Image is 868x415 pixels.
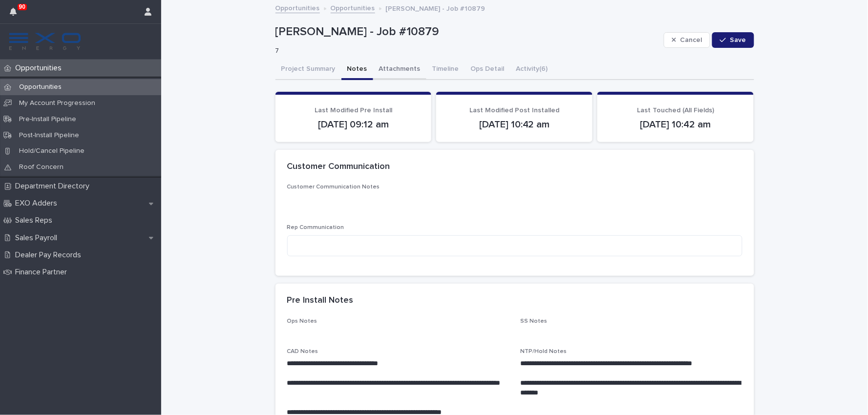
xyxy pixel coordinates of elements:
p: Pre-Install Pipeline [11,115,84,124]
button: Attachments [373,60,426,80]
p: Opportunities [11,63,69,73]
button: Project Summary [275,60,341,80]
a: Opportunities [275,2,320,13]
button: Cancel [664,32,711,48]
p: 90 [19,3,25,10]
p: Department Directory [11,182,97,191]
p: 7 [275,47,656,55]
span: SS Notes [521,318,548,324]
button: Activity (6) [510,60,554,80]
span: Cancel [680,37,702,43]
span: CAD Notes [287,349,318,354]
p: Sales Reps [11,216,60,225]
div: 90 [10,6,22,23]
span: Last Modified Pre Install [315,107,392,114]
span: Customer Communication Notes [287,184,380,190]
p: [PERSON_NAME] - Job #10879 [275,25,660,39]
span: Last Modified Post Installed [469,107,559,114]
a: Opportunities [331,2,375,13]
span: NTP/Hold Notes [521,349,567,354]
button: Notes [341,60,373,80]
h2: Pre Install Notes [287,295,354,306]
button: Timeline [426,60,465,80]
button: Save [712,32,754,48]
p: [PERSON_NAME] - Job #10879 [386,2,486,13]
span: Rep Communication [287,225,344,230]
h2: Customer Communication [287,162,390,172]
p: My Account Progression [11,99,103,107]
p: Roof Concern [11,163,71,171]
p: [DATE] 09:12 am [287,119,420,130]
p: EXO Adders [11,199,65,208]
p: Finance Partner [11,268,75,277]
p: Post-Install Pipeline [11,131,87,140]
span: Save [730,37,746,43]
p: [DATE] 10:42 am [448,119,581,130]
p: Hold/Cancel Pipeline [11,147,92,155]
p: Dealer Pay Records [11,250,89,260]
span: Ops Notes [287,318,318,324]
p: Opportunities [11,83,69,91]
p: [DATE] 10:42 am [609,119,742,130]
p: Sales Payroll [11,233,65,243]
span: Last Touched (All Fields) [637,107,714,114]
img: FKS5r6ZBThi8E5hshIGi [8,32,82,51]
button: Ops Detail [465,60,510,80]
